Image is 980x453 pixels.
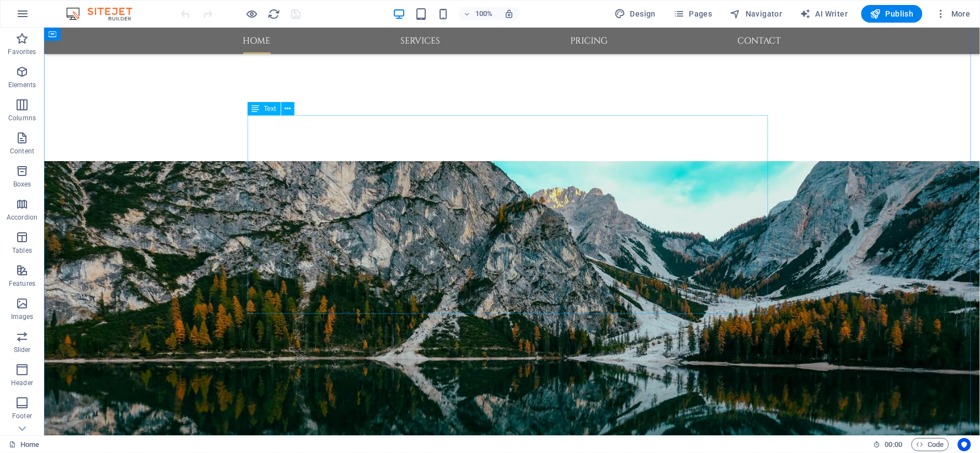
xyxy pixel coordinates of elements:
[11,379,33,387] p: Header
[475,7,493,20] h6: 100%
[245,7,259,20] button: Click here to leave preview mode and continue editing
[8,114,36,122] p: Columns
[726,5,787,23] button: Navigator
[9,438,39,451] a: Click to cancel selection. Double-click to open Pages
[885,438,902,451] span: 00 00
[931,5,975,23] button: More
[459,7,498,20] button: 100%
[267,7,281,20] button: reload
[730,8,783,19] span: Navigator
[917,438,944,451] span: Code
[893,440,895,449] span: :
[800,8,848,19] span: AI Writer
[9,279,35,288] p: Features
[673,8,712,19] span: Pages
[669,5,716,23] button: Pages
[12,412,32,420] p: Footer
[264,105,276,112] span: Text
[10,147,34,156] p: Content
[63,7,146,20] img: Editor Logo
[870,8,914,19] span: Publish
[615,8,656,19] span: Design
[504,9,514,19] i: On resize automatically adjust zoom level to fit chosen device.
[8,47,36,56] p: Favorites
[8,81,36,89] p: Elements
[936,8,971,19] span: More
[11,312,34,321] p: Images
[912,438,949,451] button: Code
[12,246,32,255] p: Tables
[7,213,38,222] p: Accordion
[13,180,31,189] p: Boxes
[611,5,661,23] div: Design (Ctrl+Alt+Y)
[796,5,853,23] button: AI Writer
[958,438,971,451] button: Usercentrics
[611,5,661,23] button: Design
[861,5,923,23] button: Publish
[268,8,281,20] i: Reload page
[874,438,903,451] h6: Session time
[14,345,31,354] p: Slider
